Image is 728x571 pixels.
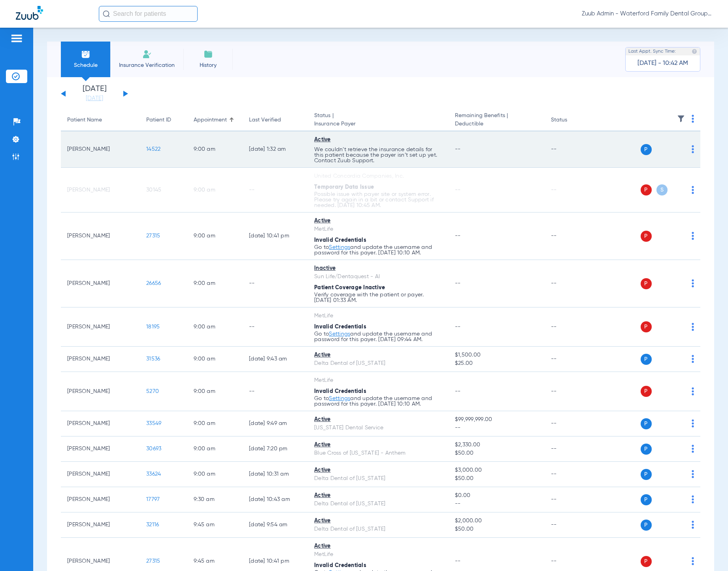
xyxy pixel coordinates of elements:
img: group-dot-blue.svg [692,521,694,529]
div: Active [314,491,442,500]
td: -- [243,372,308,411]
li: [DATE] [71,85,118,102]
td: [PERSON_NAME] [61,131,140,168]
span: -- [455,324,461,330]
td: [DATE] 10:41 PM [243,212,308,260]
span: $50.00 [455,449,538,457]
p: Go to and update the username and password for this payer. [DATE] 09:44 AM. [314,331,442,342]
span: [DATE] - 10:42 AM [637,59,688,67]
a: Settings [329,331,350,337]
td: 9:45 AM [187,512,243,538]
span: $50.00 [455,525,538,533]
img: filter.svg [677,115,685,123]
span: Schedule [67,61,104,69]
td: 9:00 AM [187,411,243,436]
span: $25.00 [455,359,538,368]
div: MetLife [314,225,442,233]
span: P [641,231,652,242]
img: group-dot-blue.svg [692,323,694,331]
div: Delta Dental of [US_STATE] [314,359,442,368]
th: Status [545,109,598,131]
td: -- [545,168,598,212]
span: Invalid Credentials [314,324,366,330]
div: Active [314,441,442,449]
span: Temporary Data Issue [314,184,374,190]
span: Insurance Payer [314,120,442,128]
a: [DATE] [71,95,118,102]
div: Active [314,415,442,424]
span: P [641,556,652,567]
div: Delta Dental of [US_STATE] [314,474,442,483]
td: -- [545,260,598,307]
td: [DATE] 7:20 PM [243,436,308,462]
td: [DATE] 1:32 AM [243,131,308,168]
div: Blue Cross of [US_STATE] - Anthem [314,449,442,457]
td: 9:00 AM [187,168,243,212]
span: Invalid Credentials [314,563,366,568]
td: [DATE] 9:49 AM [243,411,308,436]
span: 33624 [146,471,161,477]
td: [PERSON_NAME] [61,260,140,307]
div: Active [314,466,442,474]
img: group-dot-blue.svg [692,115,694,123]
td: [PERSON_NAME] [61,212,140,260]
span: 14522 [146,146,160,152]
span: $50.00 [455,474,538,483]
span: $1,500.00 [455,351,538,359]
div: [US_STATE] Dental Service [314,424,442,432]
div: MetLife [314,312,442,320]
div: Delta Dental of [US_STATE] [314,525,442,533]
div: Appointment [194,116,227,124]
td: 9:00 AM [187,462,243,487]
div: Appointment [194,116,236,124]
td: [PERSON_NAME] [61,372,140,411]
span: -- [455,500,538,508]
td: [PERSON_NAME] [61,411,140,436]
div: Active [314,217,442,225]
span: P [641,354,652,365]
img: group-dot-blue.svg [692,470,694,478]
span: -- [455,281,461,286]
td: [DATE] 10:43 AM [243,487,308,512]
img: group-dot-blue.svg [692,445,694,453]
div: MetLife [314,376,442,385]
div: Sun Life/Dentaquest - AI [314,273,442,281]
td: -- [243,307,308,347]
a: Settings [329,396,350,401]
img: group-dot-blue.svg [692,387,694,395]
div: Last Verified [249,116,281,124]
img: group-dot-blue.svg [692,495,694,503]
td: -- [243,168,308,212]
span: -- [455,389,461,394]
div: Patient ID [146,116,171,124]
td: 9:00 AM [187,436,243,462]
img: group-dot-blue.svg [692,355,694,363]
td: -- [545,307,598,347]
span: History [189,61,227,69]
span: -- [455,146,461,152]
span: 32116 [146,522,159,527]
img: group-dot-blue.svg [692,145,694,153]
td: 9:00 AM [187,131,243,168]
span: Insurance Verification [116,61,177,69]
span: 27315 [146,558,160,564]
img: group-dot-blue.svg [692,232,694,240]
td: -- [545,436,598,462]
span: 18195 [146,324,160,330]
span: 27315 [146,233,160,239]
td: 9:00 AM [187,307,243,347]
img: group-dot-blue.svg [692,186,694,194]
span: $99,999,999.00 [455,415,538,424]
span: S [656,184,668,195]
div: Last Verified [249,116,302,124]
span: P [641,184,652,195]
td: [PERSON_NAME] [61,487,140,512]
td: -- [545,347,598,372]
th: Remaining Benefits | [449,109,545,131]
span: $0.00 [455,491,538,500]
span: Patient Coverage Inactive [314,285,385,290]
td: 9:00 AM [187,347,243,372]
span: P [641,278,652,289]
td: [PERSON_NAME] [61,307,140,347]
span: P [641,494,652,505]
